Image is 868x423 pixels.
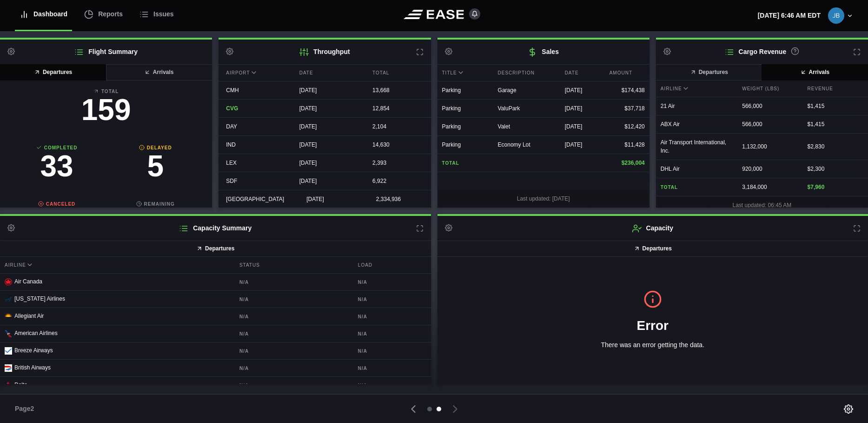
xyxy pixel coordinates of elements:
[737,160,802,178] div: 920,000
[565,104,600,113] div: [DATE]
[292,100,358,117] div: [DATE]
[498,141,556,149] div: Economy Lot
[437,190,649,208] div: Last updated: [DATE]
[656,134,737,160] div: Air Transport International, Inc.
[7,88,205,95] b: Total
[365,172,431,190] div: 6,922
[560,65,605,81] div: Date
[358,365,426,372] b: N/A
[239,330,346,337] b: N/A
[808,120,863,128] div: $ 1,415
[219,65,284,81] div: Airport
[239,348,346,355] b: N/A
[737,97,802,115] div: 566,000
[437,65,493,81] div: Title
[565,141,600,149] div: [DATE]
[498,104,556,113] div: ValuPark
[7,144,106,151] b: Completed
[219,118,284,135] div: DAY
[15,404,38,414] span: Page 2
[299,190,361,208] div: [DATE]
[7,151,106,181] h3: 33
[358,348,426,355] b: N/A
[219,136,284,154] div: IND
[365,154,431,172] div: 2,393
[808,183,863,191] div: $ 7,960
[219,40,431,64] h2: Throughput
[292,154,358,172] div: [DATE]
[358,330,426,337] b: N/A
[656,115,737,133] div: ABX Air
[565,86,600,94] div: [DATE]
[498,122,556,131] div: Valet
[656,81,737,97] div: Airline
[14,330,58,336] span: American Airlines
[292,118,358,135] div: [DATE]
[656,196,868,214] div: Last updated: 06:45 AM
[498,86,556,94] div: Garage
[656,97,737,115] div: 21 Air
[656,160,737,178] div: DHL Air
[219,154,284,172] div: LEX
[239,313,346,320] b: N/A
[358,382,426,389] b: N/A
[292,172,358,190] div: [DATE]
[365,100,431,117] div: 12,854
[452,316,854,336] h1: Error
[610,104,645,113] div: $37,718
[605,65,649,81] div: Amount
[365,65,431,81] div: Total
[14,278,42,285] span: Air Canada
[369,190,431,208] div: 2,334,936
[106,201,205,208] b: Remaining
[610,159,645,167] div: $236,004
[452,340,854,350] p: There was an error getting the data.
[737,138,802,155] div: 1,132,000
[762,64,868,81] button: Arrivals
[292,136,358,154] div: [DATE]
[7,95,205,125] h3: 159
[442,104,489,113] div: Parking
[358,296,426,303] b: N/A
[106,144,205,151] b: Delayed
[106,151,205,181] h3: 5
[226,105,238,112] span: CVG
[14,347,53,354] span: Breeze Airways
[808,102,863,110] div: $ 1,415
[610,141,645,149] div: $11,428
[808,142,863,151] div: $ 2,830
[292,81,358,99] div: [DATE]
[365,118,431,135] div: 2,104
[106,64,212,81] button: Arrivals
[358,279,426,286] b: N/A
[656,64,762,81] button: Departures
[610,86,645,94] div: $174,438
[437,40,649,64] h2: Sales
[7,144,106,186] a: Completed33
[106,144,205,186] a: Delayed5
[219,172,284,190] div: SDF
[14,382,27,388] span: Delta
[442,141,489,149] div: Parking
[239,279,346,286] b: N/A
[219,81,284,99] div: CMH
[758,11,821,20] p: [DATE] 6:46 AM EDT
[14,295,65,302] span: [US_STATE] Airlines
[610,122,645,131] div: $12,420
[442,86,489,94] div: Parking
[808,165,863,173] div: $ 2,300
[737,115,802,133] div: 566,000
[239,296,346,303] b: N/A
[7,88,205,129] a: Total159
[365,136,431,154] div: 14,630
[239,365,346,372] b: N/A
[828,7,844,24] img: 74ad5be311c8ae5b007de99f4e979312
[493,65,560,81] div: Description
[358,313,426,320] b: N/A
[7,201,106,242] a: Canceled2
[14,364,51,371] span: British Airways
[14,313,44,319] span: Allegiant Air
[565,122,600,131] div: [DATE]
[803,81,868,97] div: Revenue
[106,201,205,242] a: Remaining119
